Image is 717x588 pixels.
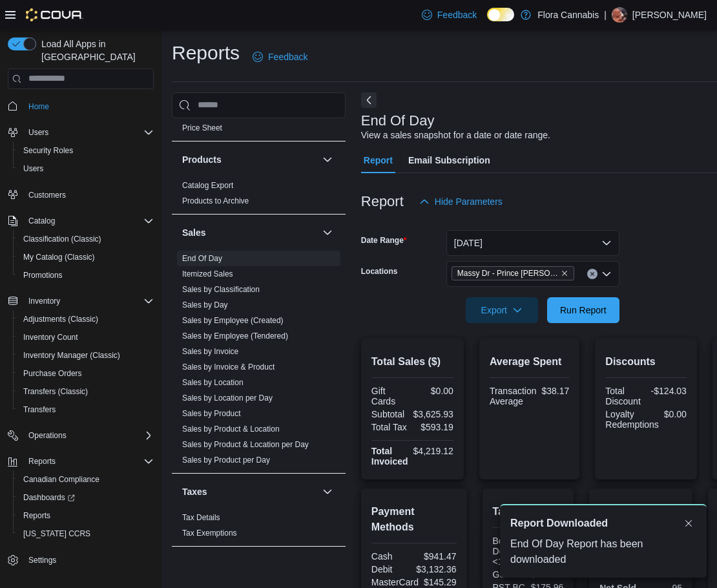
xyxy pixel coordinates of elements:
button: Run Report [547,297,619,323]
h3: Sales [182,226,206,239]
a: Dashboards [18,490,80,505]
button: [US_STATE] CCRS [13,525,159,543]
span: Washington CCRS [18,526,154,541]
span: Canadian Compliance [23,474,99,485]
span: Itemized Sales [182,269,233,279]
span: My Catalog (Classic) [23,252,95,262]
span: Report [364,147,393,173]
a: Inventory Manager (Classic) [18,348,125,363]
a: Sales by Employee (Created) [182,316,284,325]
button: Taxes [182,485,317,498]
h2: Average Spent [490,354,569,370]
button: Inventory [3,292,159,310]
div: Cash [371,551,411,562]
a: My Catalog (Classic) [18,249,100,265]
span: Promotions [23,270,63,280]
img: Cova [26,8,83,21]
button: Promotions [13,266,159,284]
a: Canadian Compliance [18,472,105,487]
label: Locations [361,266,398,277]
span: Sales by Product & Location [182,424,280,434]
a: Home [23,99,54,114]
div: $3,625.93 [413,409,453,419]
span: Hide Parameters [435,195,503,208]
div: Total Tax [371,422,410,432]
span: Users [23,125,154,140]
a: Sales by Product & Location per Day [182,440,309,449]
span: Adjustments (Classic) [23,314,98,324]
h3: End Of Day [361,113,435,129]
a: Sales by Product & Location [182,425,280,434]
button: Reports [3,452,159,470]
h2: Discounts [605,354,687,370]
span: Purchase Orders [18,366,154,381]
span: [US_STATE] CCRS [23,529,90,539]
h3: Products [182,153,222,166]
button: Classification (Classic) [13,230,159,248]
button: Hide Parameters [414,189,508,215]
a: Sales by Day [182,300,228,310]
span: Feedback [437,8,477,21]
span: Inventory [23,293,154,309]
span: Sales by Day [182,300,228,310]
a: Adjustments (Classic) [18,311,103,327]
div: $38.17 [542,386,570,396]
a: Tax Details [182,513,220,522]
span: Tax Details [182,512,220,523]
div: Notification [510,516,696,531]
button: Operations [3,426,159,445]
span: Sales by Invoice & Product [182,362,275,372]
a: Sales by Classification [182,285,260,294]
button: Export [466,297,538,323]
span: Inventory [28,296,60,306]
h3: Report [361,194,404,209]
a: Catalog Export [182,181,233,190]
span: Email Subscription [408,147,490,173]
button: Transfers (Classic) [13,383,159,401]
div: View a sales snapshot for a date or date range. [361,129,550,142]
strong: Total Invoiced [371,446,408,467]
button: Inventory [23,293,65,309]
div: Transaction Average [490,386,537,406]
span: Dark Mode [487,21,488,22]
input: Dark Mode [487,8,514,21]
span: Customers [28,190,66,200]
span: Sales by Location [182,377,244,388]
div: Debit [371,564,411,574]
span: Report Downloaded [510,516,608,531]
button: Open list of options [601,269,612,279]
label: Date Range [361,235,407,246]
span: Reports [23,510,50,521]
a: Users [18,161,48,176]
span: End Of Day [182,253,222,264]
span: Sales by Employee (Created) [182,315,284,326]
a: Sales by Location [182,378,244,387]
span: Sales by Product per Day [182,455,270,465]
span: Users [23,163,43,174]
a: Feedback [417,2,482,28]
button: Purchase Orders [13,364,159,383]
span: Reports [18,508,154,523]
a: Security Roles [18,143,78,158]
span: Home [23,98,154,114]
div: $4,219.12 [413,446,453,456]
button: Catalog [3,212,159,230]
span: Customers [23,187,154,203]
span: Tax Exemptions [182,528,237,538]
a: Sales by Location per Day [182,394,273,403]
div: Gift Cards [371,386,410,406]
button: Inventory Count [13,328,159,346]
span: Canadian Compliance [18,472,154,487]
button: My Catalog (Classic) [13,248,159,266]
span: Inventory Count [23,332,78,342]
span: Catalog [23,213,154,229]
span: Run Report [560,304,607,317]
div: -$124.03 [649,386,687,396]
button: Customers [3,185,159,204]
button: Catalog [23,213,60,229]
span: Inventory Manager (Classic) [18,348,154,363]
div: $0.00 [664,409,687,419]
p: | [604,7,607,23]
div: MasterCard [371,577,419,587]
span: Catalog Export [182,180,233,191]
